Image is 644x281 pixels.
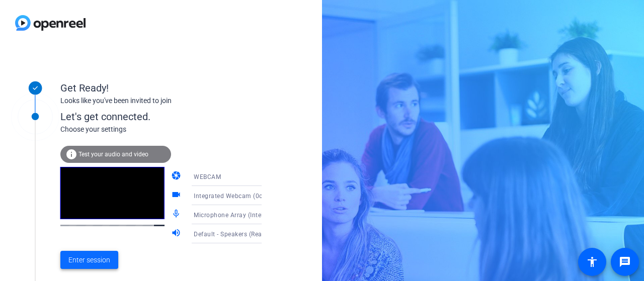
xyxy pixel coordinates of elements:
span: Enter session [68,255,110,265]
button: Enter session [60,251,118,269]
div: Get Ready! [60,80,262,96]
div: Looks like you've been invited to join [60,96,262,106]
span: Integrated Webcam (0c45:6730) [194,192,289,200]
mat-icon: info [65,148,77,160]
mat-icon: mic_none [171,209,183,221]
span: Default - Speakers (Realtek(R) Audio) [194,230,302,238]
mat-icon: accessibility [586,256,598,268]
div: Choose your settings [60,124,282,135]
mat-icon: camera [171,170,183,182]
span: Test your audio and video [78,151,148,158]
div: Let's get connected. [60,109,282,124]
mat-icon: videocam [171,190,183,202]
mat-icon: message [619,256,631,268]
mat-icon: volume_up [171,228,183,240]
span: WEBCAM [194,173,221,180]
span: Microphone Array (Intel® Smart Sound Technology for Digital Microphones) [194,211,417,219]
